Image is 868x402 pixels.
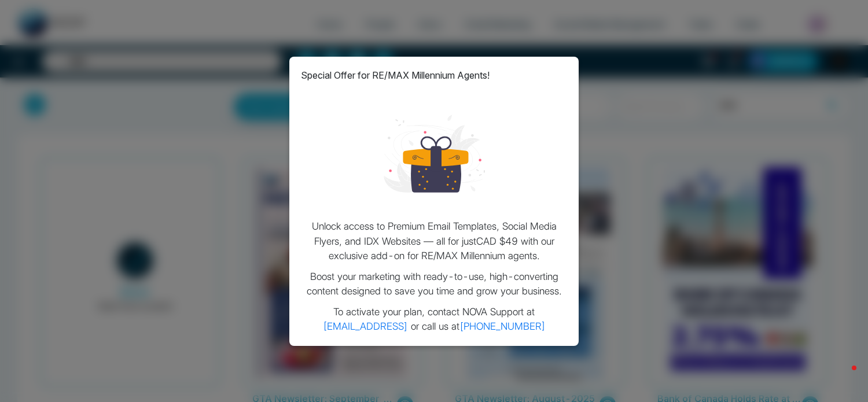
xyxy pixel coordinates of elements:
[301,270,567,299] p: Boost your marketing with ready-to-use, high-converting content designed to save you time and gro...
[301,305,567,334] p: To activate your plan, contact NOVA Support at or call us at
[829,363,856,390] iframe: Intercom live chat
[459,320,546,332] a: [PHONE_NUMBER]
[301,68,490,82] p: Special Offer for RE/MAX Millennium Agents!
[384,103,485,204] img: loading
[301,219,567,264] p: Unlock access to Premium Email Templates, Social Media Flyers, and IDX Websites — all for just CA...
[323,320,408,332] a: [EMAIL_ADDRESS]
